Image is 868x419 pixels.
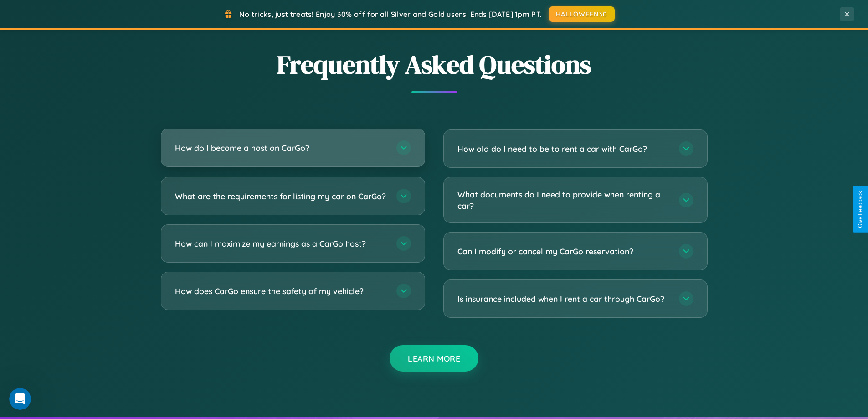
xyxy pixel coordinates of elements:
h3: What documents do I need to provide when renting a car? [457,189,670,211]
iframe: Intercom live chat [9,388,31,410]
span: No tricks, just treats! Enjoy 30% off for all Silver and Gold users! Ends [DATE] 1pm PT. [239,10,542,19]
h2: Frequently Asked Questions [161,47,708,82]
h3: Can I modify or cancel my CarGo reservation? [457,246,670,257]
button: HALLOWEEN30 [549,6,615,22]
h3: How can I maximize my earnings as a CarGo host? [175,238,387,249]
div: Give Feedback [857,191,863,228]
h3: How do I become a host on CarGo? [175,142,387,154]
h3: Is insurance included when I rent a car through CarGo? [457,293,670,305]
h3: What are the requirements for listing my car on CarGo? [175,191,387,202]
h3: How does CarGo ensure the safety of my vehicle? [175,285,387,297]
h3: How old do I need to be to rent a car with CarGo? [457,143,670,155]
button: Learn More [390,345,478,372]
